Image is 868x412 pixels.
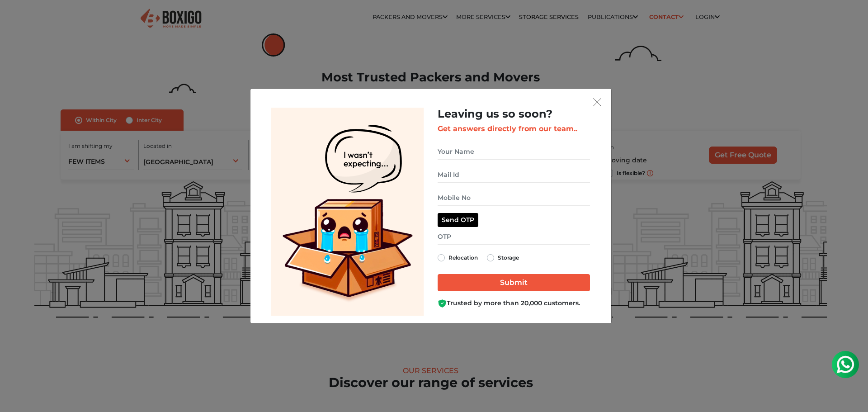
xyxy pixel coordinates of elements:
h3: Get answers directly from our team.. [438,124,590,133]
input: Your Name [438,144,590,160]
img: Boxigo Customer Shield [438,299,447,308]
button: Send OTP [438,213,478,227]
input: Mail Id [438,167,590,183]
input: Mobile No [438,190,590,206]
h2: Leaving us so soon? [438,108,590,121]
img: exit [593,98,601,106]
div: Trusted by more than 20,000 customers. [438,298,590,308]
input: OTP [438,229,590,245]
input: Submit [438,274,590,291]
label: Relocation [448,252,478,263]
label: Storage [498,252,519,263]
img: Lead Welcome Image [271,108,424,316]
img: whatsapp-icon.svg [9,9,27,27]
